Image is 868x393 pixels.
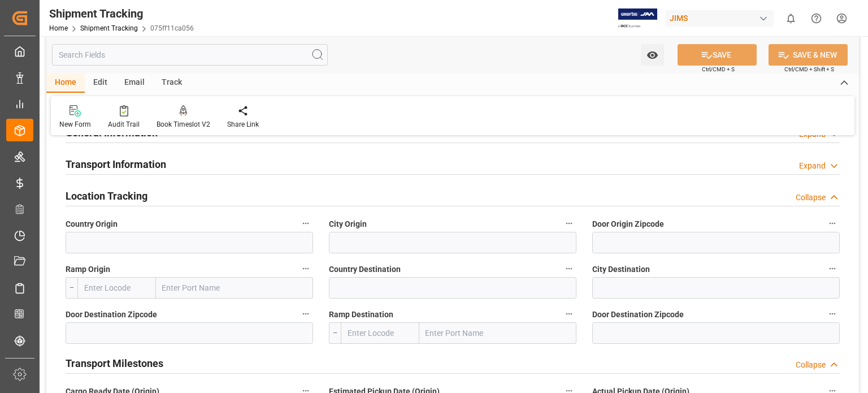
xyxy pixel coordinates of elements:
input: Enter Port Name [419,322,576,344]
button: Help Center [804,6,829,31]
div: Share Link [227,119,259,129]
button: Ramp Destination [562,306,576,321]
div: JIMS [665,10,774,27]
div: -- [329,322,341,344]
button: Ramp Origin [298,261,313,276]
div: Collapse [796,192,826,204]
h2: Location Tracking [66,188,147,204]
button: Door Origin Zipcode [825,216,840,231]
span: Door Destination Zipcode [592,309,684,321]
span: Country Destination [329,264,401,275]
h2: Transport Milestones [66,356,163,371]
span: Country Origin [66,218,118,230]
input: Enter Locode [341,322,419,344]
div: Home [46,74,85,93]
div: Expand [799,160,826,172]
div: Book Timeslot V2 [157,119,210,129]
span: Ctrl/CMD + Shift + S [784,65,834,74]
button: open menu [641,44,664,66]
img: Exertis%20JAM%20-%20Email%20Logo.jpg_1722504956.jpg [618,8,657,28]
input: Enter Port Name [156,277,313,299]
div: New Form [59,119,91,129]
span: Ctrl/CMD + S [702,65,735,74]
span: Door Destination Zipcode [66,309,157,321]
div: Shipment Tracking [49,5,194,22]
button: Door Destination Zipcode [298,306,313,321]
input: Enter Locode [77,277,156,299]
span: Door Origin Zipcode [592,218,664,230]
button: Country Origin [298,216,313,231]
button: SAVE [678,44,757,66]
button: City Origin [562,216,576,231]
input: Search Fields [52,44,328,66]
div: Collapse [796,359,826,371]
button: City Destination [825,261,840,276]
span: Ramp Origin [66,264,110,275]
button: Door Destination Zipcode [825,306,840,321]
h2: Transport Information [66,157,166,172]
div: -- [66,277,77,299]
div: Edit [85,74,116,93]
span: City Destination [592,264,650,275]
span: Ramp Destination [329,309,393,321]
a: Shipment Tracking [80,24,138,32]
div: Audit Trail [108,119,140,129]
button: Country Destination [562,261,576,276]
button: show 0 new notifications [778,6,804,31]
span: City Origin [329,218,367,230]
button: SAVE & NEW [769,44,848,66]
a: Home [49,24,68,32]
div: Email [116,74,153,93]
button: JIMS [665,7,778,29]
div: Track [153,74,190,93]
